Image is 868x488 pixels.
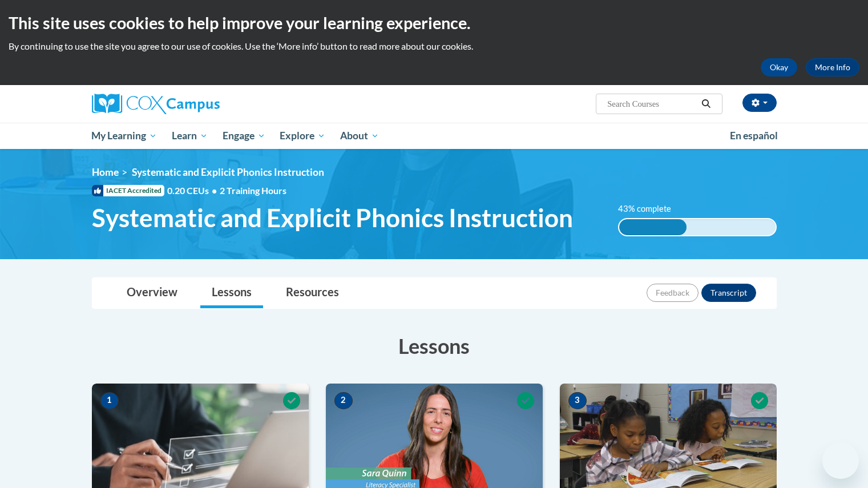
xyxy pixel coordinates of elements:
[334,392,353,409] span: 2
[172,129,208,143] span: Learn
[618,203,684,215] label: 43% complete
[75,123,794,149] div: Main menu
[92,332,777,360] h3: Lessons
[9,40,859,53] p: By continuing to use the site you agree to our use of cookies. Use the ‘More info’ button to read...
[742,94,777,112] button: Account Settings
[92,94,220,114] img: Cox Campus
[822,442,859,479] iframe: Button to launch messaging window
[115,278,189,308] a: Overview
[215,123,273,149] a: Engage
[647,284,699,302] button: Feedback
[92,166,119,178] a: Home
[272,123,333,149] a: Explore
[806,58,859,76] a: More Info
[274,278,350,308] a: Resources
[92,185,164,196] span: IACET Accredited
[280,129,325,143] span: Explore
[742,415,765,438] iframe: Close message
[697,97,714,111] button: Search
[92,203,573,233] span: Systematic and Explicit Phonics Instruction
[761,58,797,76] button: Okay
[730,130,778,142] span: En español
[164,123,215,149] a: Learn
[606,97,697,111] input: Search Courses
[200,278,263,308] a: Lessons
[91,129,157,143] span: My Learning
[220,185,286,196] span: 2 Training Hours
[701,284,756,302] button: Transcript
[92,94,309,114] a: Cox Campus
[100,392,119,409] span: 1
[333,123,386,149] a: About
[9,11,859,34] h2: This site uses cookies to help improve your learning experience.
[167,184,220,197] span: 0.20 CEUs
[223,129,265,143] span: Engage
[340,129,379,143] span: About
[132,166,324,178] span: Systematic and Explicit Phonics Instruction
[722,124,785,148] a: En español
[619,219,687,235] div: 43% complete
[212,185,217,196] span: •
[84,123,165,149] a: My Learning
[568,392,587,409] span: 3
